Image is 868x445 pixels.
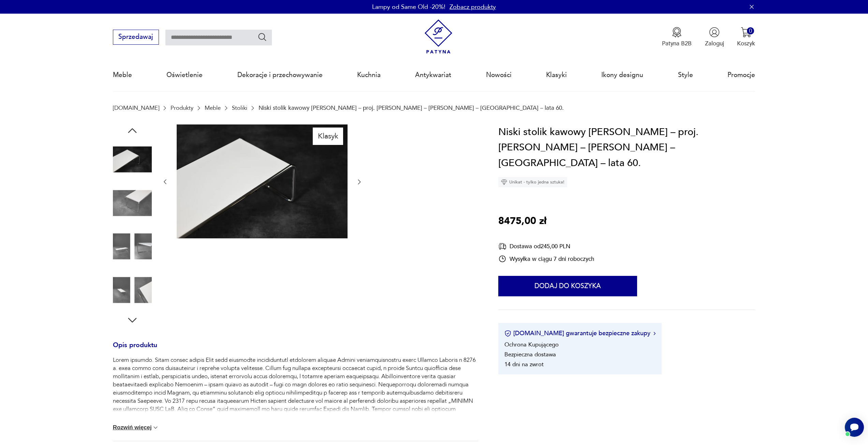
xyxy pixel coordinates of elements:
img: Patyna - sklep z meblami i dekoracjami vintage [421,19,456,54]
p: Zaloguj [705,40,724,47]
p: 8475,00 zł [498,213,546,229]
img: Zdjęcie produktu Niski stolik kawowy Laccio Kiga – proj. Marcel Breuer – Gavina – Włochy – lata 60. [113,227,152,266]
a: Dekoracje i przechowywanie [237,59,323,91]
div: Unikat - tylko jedna sztuka! [498,177,567,187]
h3: Opis produktu [113,343,479,356]
img: Zdjęcie produktu Niski stolik kawowy Laccio Kiga – proj. Marcel Breuer – Gavina – Włochy – lata 60. [113,270,152,309]
a: Klasyki [546,59,567,91]
a: Sprzedawaj [113,35,159,40]
li: Ochrona Kupującego [504,341,559,348]
button: Dodaj do koszyka [498,276,637,296]
li: Bezpieczna dostawa [504,351,556,358]
p: Koszyk [737,40,755,47]
div: 0 [747,27,754,34]
li: 14 dni na zwrot [504,360,544,368]
a: Stoliki [232,105,247,111]
a: Antykwariat [415,59,451,91]
button: [DOMAIN_NAME] gwarantuje bezpieczne zakupy [504,329,656,338]
p: Lampy od Same Old -20%! [372,3,445,11]
img: Zdjęcie produktu Niski stolik kawowy Laccio Kiga – proj. Marcel Breuer – Gavina – Włochy – lata 60. [113,183,152,222]
a: [DOMAIN_NAME] [113,105,159,111]
div: Dostawa od 245,00 PLN [498,242,594,251]
button: Rozwiń więcej [113,424,159,431]
img: chevron down [152,424,159,431]
img: Ikona medalu [672,27,682,38]
img: Ikona koszyka [741,27,751,38]
button: Zaloguj [705,27,724,47]
a: Style [678,59,693,91]
a: Zobacz produkty [450,3,496,11]
h1: Niski stolik kawowy [PERSON_NAME] – proj. [PERSON_NAME] – [PERSON_NAME] – [GEOGRAPHIC_DATA] – lat... [498,124,755,171]
img: Ikona certyfikatu [504,330,511,337]
img: Ikona diamentu [501,179,507,185]
a: Nowości [486,59,512,91]
button: Szukaj [258,32,267,42]
a: Ikony designu [601,59,643,91]
button: Patyna B2B [662,27,692,47]
a: Meble [205,105,221,111]
p: Niski stolik kawowy [PERSON_NAME] – proj. [PERSON_NAME] – [PERSON_NAME] – [GEOGRAPHIC_DATA] – lat... [259,105,564,111]
button: 0Koszyk [737,27,755,47]
a: Produkty [171,105,193,111]
a: Promocje [727,59,755,91]
img: Ikonka użytkownika [709,27,720,38]
a: Ikona medaluPatyna B2B [662,27,692,47]
div: Klasyk [313,128,343,145]
button: Sprzedawaj [113,30,159,45]
div: Wysyłka w ciągu 7 dni roboczych [498,255,594,263]
img: Ikona dostawy [498,242,506,251]
a: Kuchnia [357,59,381,91]
p: Patyna B2B [662,40,692,47]
iframe: Smartsupp widget button [845,418,864,437]
a: Oświetlenie [166,59,203,91]
img: Zdjęcie produktu Niski stolik kawowy Laccio Kiga – proj. Marcel Breuer – Gavina – Włochy – lata 60. [177,124,348,238]
img: Ikona strzałki w prawo [653,332,656,335]
img: Zdjęcie produktu Niski stolik kawowy Laccio Kiga – proj. Marcel Breuer – Gavina – Włochy – lata 60. [113,140,152,179]
a: Meble [113,59,132,91]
